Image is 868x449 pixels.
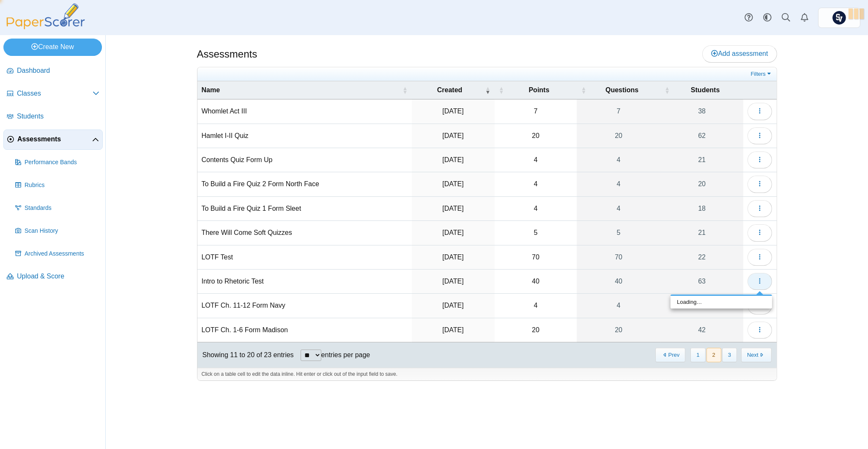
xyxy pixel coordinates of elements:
[706,348,721,362] button: 2
[197,47,257,61] h1: Assessments
[25,250,99,258] span: Archived Assessments
[499,86,504,94] span: Points : Activate to sort
[442,156,463,163] time: Oct 20, 2024 at 4:09 PM
[660,294,744,317] a: 42
[671,296,772,309] div: Loading…
[3,107,103,127] a: Students
[749,70,775,78] a: Filters
[197,342,294,368] div: Showing 11 to 20 of 23 entries
[197,368,777,380] div: Click on a table cell to edit the data inline. Hit enter or click out of the input field to save.
[3,3,88,29] img: PaperScorer
[818,8,860,28] a: ps.PvyhDibHWFIxMkTk
[495,270,577,294] td: 40
[197,294,412,318] td: LOTF Ch. 11-12 Form Navy
[660,197,744,220] a: 18
[581,86,586,94] span: Questions : Activate to sort
[3,84,103,104] a: Classes
[660,99,744,123] a: 38
[660,124,744,148] a: 62
[197,318,412,342] td: LOTF Ch. 1-6 Form Madison
[741,348,771,362] button: Next
[321,351,370,358] label: entries per page
[577,172,660,196] a: 4
[711,50,768,57] span: Add assessment
[442,107,463,115] time: Oct 25, 2024 at 10:37 AM
[577,221,660,245] a: 5
[442,253,463,261] time: Sep 20, 2024 at 5:54 PM
[197,99,412,124] td: Whomlet Act III
[495,318,577,342] td: 20
[197,148,412,172] td: Contents Quiz Form Up
[495,245,577,270] td: 70
[442,278,463,285] time: Sep 18, 2024 at 3:53 PM
[671,85,739,95] span: Students
[17,112,99,121] span: Students
[3,23,88,30] a: PaperScorer
[197,124,412,148] td: Hamlet I-II Quiz
[495,294,577,318] td: 4
[3,267,103,287] a: Upload & Score
[660,172,744,196] a: 20
[577,124,660,148] a: 20
[795,8,814,27] a: Alerts
[17,66,99,75] span: Dashboard
[197,221,412,245] td: There Will Come Soft Quizzes
[660,270,744,293] a: 63
[577,270,660,293] a: 40
[665,86,670,94] span: Students : Activate to sort
[17,135,92,144] span: Assessments
[202,85,401,95] span: Name
[12,175,103,196] a: Rubrics
[3,129,103,150] a: Assessments
[660,318,744,342] a: 42
[577,245,660,269] a: 70
[197,245,412,270] td: LOTF Test
[495,99,577,124] td: 7
[12,152,103,173] a: Performance Bands
[660,148,744,172] a: 21
[17,272,99,281] span: Upload & Score
[12,244,103,264] a: Archived Assessments
[660,245,744,269] a: 22
[495,197,577,221] td: 4
[655,348,685,362] button: Previous
[197,197,412,221] td: To Build a Fire Quiz 1 Form Sleet
[495,148,577,172] td: 4
[495,172,577,196] td: 4
[12,198,103,218] a: Standards
[442,302,463,309] time: Sep 16, 2024 at 5:28 PM
[832,11,846,25] img: ps.PvyhDibHWFIxMkTk
[577,318,660,342] a: 20
[25,204,99,212] span: Standards
[588,85,656,95] span: Questions
[442,229,463,236] time: Oct 7, 2024 at 3:14 PM
[442,180,463,187] time: Oct 10, 2024 at 3:39 PM
[577,148,660,172] a: 4
[485,86,490,94] span: Created : Activate to remove sorting
[12,221,103,241] a: Scan History
[577,294,660,317] a: 4
[25,158,99,167] span: Performance Bands
[702,45,777,62] a: Add assessment
[197,270,412,294] td: Intro to Rhetoric Test
[197,172,412,196] td: To Build a Fire Quiz 2 Form North Face
[660,221,744,245] a: 21
[25,227,99,235] span: Scan History
[495,124,577,148] td: 20
[832,11,846,25] span: Chris Paolelli
[690,348,705,362] button: 1
[442,132,463,139] time: Oct 21, 2024 at 11:24 AM
[3,61,103,81] a: Dashboard
[722,348,737,362] button: 3
[17,89,93,98] span: Classes
[442,326,463,333] time: Sep 10, 2024 at 9:48 AM
[25,181,99,190] span: Rubrics
[495,221,577,245] td: 5
[403,86,408,94] span: Name : Activate to sort
[577,99,660,123] a: 7
[3,39,102,55] a: Create New
[577,197,660,220] a: 4
[506,85,573,95] span: Points
[442,205,463,212] time: Oct 9, 2024 at 4:57 PM
[654,348,772,362] nav: pagination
